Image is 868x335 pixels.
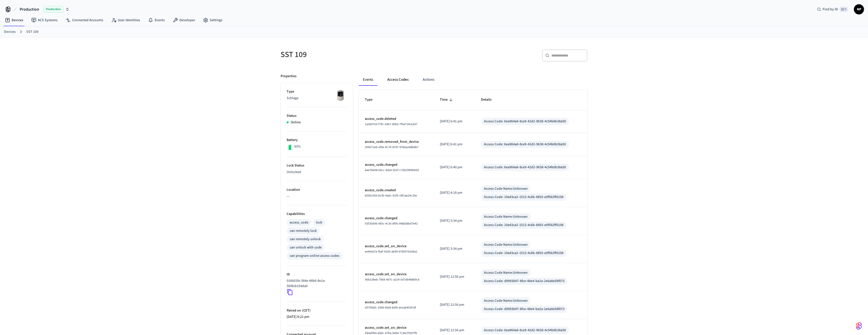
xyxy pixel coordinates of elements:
div: can program online access codes [290,253,339,259]
div: can remotely lock [290,228,317,234]
div: Find by ID⌘ K [813,5,852,14]
div: Access Code Name: Unknown [484,270,528,275]
p: 93% [294,144,301,149]
p: Location [287,187,347,192]
span: 9db138eb-70b9-4d7c-a214-5d7db48860c8 [365,277,419,282]
div: Access Code: d9993647-8fce-48e4-ba2a-2e6a8e58f073 [484,278,564,284]
div: Access Code Name: Unknown [484,298,528,303]
a: SST 109 [26,29,38,35]
p: Lock Status [287,163,347,168]
span: Type [365,96,379,104]
p: access_code.set_on_device [365,325,428,330]
p: [DATE] 12:56 pm [440,274,469,280]
p: [DATE] 3:34 pm [440,246,469,252]
p: [DATE] 3:34 pm [440,218,469,224]
span: Time [440,96,454,104]
span: ( CET ) [301,308,311,313]
span: 602b1433-bcfb-4adc-91f9-19f1ae14c25e [365,193,417,198]
p: Capabilities [287,211,347,217]
p: access_code.created [365,188,428,193]
a: Events [144,16,169,25]
div: lock [316,220,322,225]
p: — [287,194,347,199]
span: 6ae7bb08-63cc-4da5-921f-c7db2999bb0d [365,168,419,172]
p: access_code.deleted [365,116,428,122]
p: [DATE] 12:56 pm [440,328,469,333]
p: Schlage [287,96,347,101]
div: Access Code Name: Unknown [484,186,528,191]
img: Schlage Sense Smart Deadbolt with Camelot Trim, Front [334,89,347,102]
a: Devices [4,29,16,35]
p: Battery [287,137,347,143]
span: NP [854,5,863,14]
span: d5705efc-1068-40a9-8df6-ee1ab402f14f [365,305,416,310]
p: [DATE] 6:41 pm [440,119,469,124]
p: Properties [281,74,296,79]
button: NP [854,4,864,14]
p: Status [287,113,347,119]
a: Settings [199,16,226,25]
span: Details [481,96,498,104]
span: Production [43,6,63,13]
span: 1a3d07e3-f79c-43b7-85b3-7f4a714c62d7 [365,122,417,126]
p: [DATE] 6:41 pm [440,142,469,147]
a: Connected Accounts [62,16,107,25]
p: Online [291,120,301,125]
a: Devices [1,16,27,25]
div: Access Code Name: Unknown [484,242,528,247]
p: [DATE] 12:56 pm [440,302,469,308]
div: Access Code: 19a43ca2-1513-4c6b-8893-e0f582ff6198 [484,222,563,228]
p: Paired on [287,308,347,313]
div: ant example [359,74,587,86]
button: Actions [419,74,438,86]
img: SeamLogoGradient.69752ec5.svg [856,322,862,330]
p: access_code.changed [365,162,428,167]
div: access_code [290,220,308,225]
div: Access Code: 19a43ca2-1513-4c6b-8893-e0f582ff6198 [484,250,563,256]
div: Access Code: 6ea964a8-8ce9-42d2-9638-4c54b6b38a50 [484,165,566,170]
p: ID [287,272,347,277]
p: [DATE] 4:18 pm [440,190,469,196]
p: access_code.set_on_device [365,272,428,277]
div: Access Code: 6ea964a8-8ce9-42d2-9638-4c54b6b38a50 [484,119,566,124]
p: access_code.removed_from_device [365,139,428,145]
p: access_code.set_on_device [365,244,428,249]
span: Production [20,6,39,12]
span: 03535d06-065c-4c35-8f95-048838bd7e42 [365,221,418,226]
p: access_code.changed [365,300,428,305]
p: Unlocked [287,170,347,175]
p: [DATE] 6:40 pm [440,165,469,170]
button: Events [359,74,377,86]
button: Access Codes [383,74,413,86]
div: Access Code: 6ea964a8-8ce9-42d2-9638-4c54b6b38a50 [484,142,566,147]
div: Access Code: 19a43ca2-1513-4c6b-8893-e0f582ff6198 [484,194,563,200]
a: ACS Systems [27,16,62,25]
p: [DATE] 8:22 pm [287,314,347,320]
div: Access Code Name: Unknown [484,214,528,219]
a: Developer [169,16,199,25]
div: Access Code: 6ea964a8-8ce9-42d2-9638-4c54b6b38a50 [484,328,566,333]
span: 205b71ed-af5e-4c7d-8747-97b6a2d8b8b7 [365,145,419,149]
p: Type [287,89,347,94]
span: ee4e5a7a-f6af-42d5-ab99-676057d2d8a1 [365,249,417,254]
span: Find by ID [823,7,838,12]
p: 018601fe-384e-48b6-8e1a-5bf8cb154da0 [287,278,345,289]
span: ⌘ K [839,7,848,12]
div: can unlock with code [290,245,322,250]
h5: SST 109 [281,49,431,60]
a: User Identities [107,16,144,25]
div: can remotely unlock [290,237,321,242]
p: access_code.changed [365,216,428,221]
div: Access Code: d9993647-8fce-48e4-ba2a-2e6a8e58f073 [484,306,564,312]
